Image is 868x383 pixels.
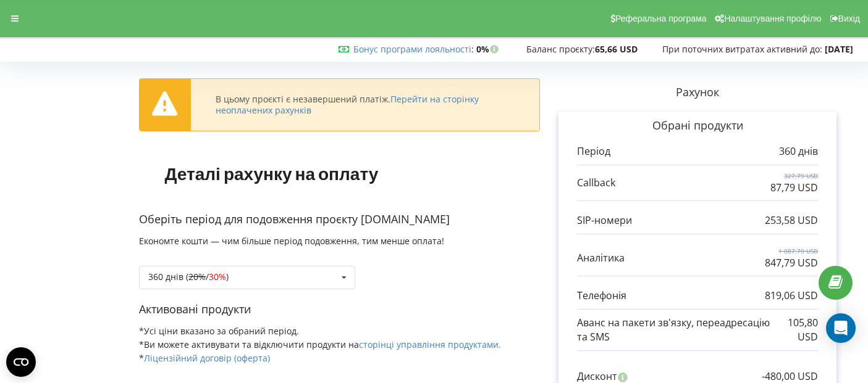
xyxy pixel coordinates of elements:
s: 20% [188,271,206,282]
span: : [353,43,474,55]
p: Аналітика [577,251,625,265]
p: SIP-номери [577,213,632,228]
h1: Деталі рахунку на оплату [139,144,403,203]
p: 360 днів [779,144,818,159]
strong: 0% [476,43,502,55]
a: Ліцензійний договір (оферта) [144,352,270,364]
span: Економте кошти — чим більше період подовження, тим менше оплата! [139,235,444,247]
p: Активовані продукти [139,302,540,318]
p: Період [577,144,610,159]
p: 1 087,79 USD [765,247,818,255]
p: Рахунок [540,84,855,101]
p: 105,80 USD [772,316,818,344]
p: Обрані продукти [577,118,818,134]
strong: [DATE] [825,43,853,55]
div: 360 днів ( / ) [148,273,229,281]
span: Баланс проєкту: [526,43,595,55]
button: Open CMP widget [6,347,36,377]
a: Бонус програми лояльності [353,43,471,55]
span: *Усі ціни вказано за обраний період. [139,325,299,337]
div: В цьому проєкті є незавершений платіж. [216,94,515,116]
p: 819,06 USD [765,289,818,303]
a: Перейти на сторінку неоплачених рахунків [216,93,479,116]
span: *Ви можете активувати та відключити продукти на [139,339,501,350]
div: Open Intercom Messenger [826,313,856,343]
a: сторінці управління продуктами. [359,339,501,350]
p: Аванс на пакети зв'язку, переадресацію та SMS [577,316,772,344]
span: Налаштування профілю [724,14,821,23]
strong: 65,66 USD [595,43,638,55]
p: Телефонія [577,289,626,303]
p: Callback [577,176,615,190]
span: При поточних витратах активний до: [662,43,822,55]
p: 253,58 USD [765,213,818,228]
span: Вихід [838,14,860,23]
span: Реферальна програма [615,14,707,23]
p: 847,79 USD [765,256,818,270]
span: 30% [209,271,226,282]
p: Оберіть період для подовження проєкту [DOMAIN_NAME] [139,212,540,228]
p: 327,79 USD [770,171,818,180]
p: 87,79 USD [770,181,818,195]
